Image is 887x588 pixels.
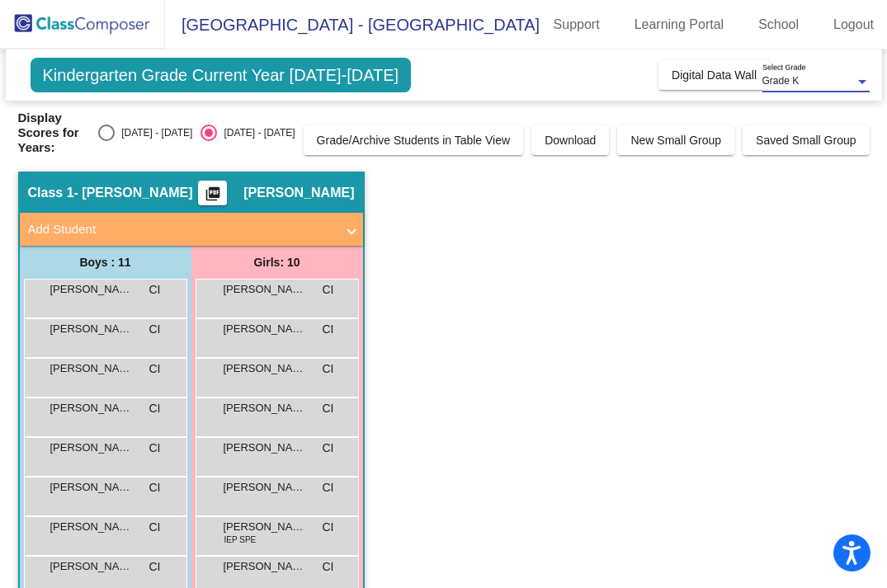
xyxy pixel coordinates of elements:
span: CI [149,281,161,299]
a: Logout [820,12,887,38]
span: CI [149,519,161,536]
span: New Small Group [630,134,721,147]
a: School [745,12,812,38]
span: [PERSON_NAME] [243,185,354,201]
button: Download [531,125,609,155]
span: Download [545,134,596,147]
span: Grade K [762,75,800,87]
span: CI [323,360,334,378]
span: Digital Data Wall [672,68,757,82]
span: [PERSON_NAME] [224,281,306,298]
span: [PERSON_NAME] [224,519,306,535]
span: CI [149,321,161,338]
span: [PERSON_NAME] [50,400,133,416]
span: [PERSON_NAME] [50,558,133,575]
span: Saved Small Group [756,134,856,147]
span: [PERSON_NAME] [224,440,306,456]
div: Girls: 10 [191,246,363,279]
span: IEP SPE [224,534,257,546]
mat-radio-group: Select an option [98,125,295,141]
span: [PERSON_NAME] [50,321,133,337]
span: CI [323,281,334,299]
mat-icon: picture_as_pdf [203,186,223,209]
span: [PERSON_NAME] [224,558,306,575]
span: Class 1 [28,185,74,201]
span: [PERSON_NAME] [224,479,306,496]
span: CI [323,519,334,536]
span: [PERSON_NAME] [50,360,133,377]
span: - [PERSON_NAME] [74,185,193,201]
span: CI [149,360,161,378]
span: CI [149,558,161,576]
span: [PERSON_NAME] [50,519,133,535]
span: CI [149,479,161,496]
span: [GEOGRAPHIC_DATA] - [GEOGRAPHIC_DATA] [165,12,540,38]
button: New Small Group [617,125,734,155]
span: Grade/Archive Students in Table View [317,134,511,147]
span: Kindergarten Grade Current Year [DATE]-[DATE] [31,58,412,92]
button: Saved Small Group [743,125,869,155]
button: Grade/Archive Students in Table View [304,125,524,155]
div: Boys : 11 [20,246,191,279]
span: [PERSON_NAME] [50,281,133,298]
span: CI [149,400,161,417]
span: CI [323,321,334,338]
span: [PERSON_NAME] [224,360,306,377]
span: Display Scores for Years: [18,111,87,155]
div: [DATE] - [DATE] [217,125,295,140]
div: [DATE] - [DATE] [115,125,192,140]
span: [PERSON_NAME] [224,400,306,416]
span: CI [323,400,334,417]
a: Learning Portal [621,12,738,38]
button: Digital Data Wall [658,60,770,90]
span: [PERSON_NAME] [50,479,133,496]
span: CI [323,558,334,576]
mat-panel-title: Add Student [28,220,335,239]
span: [PERSON_NAME] [224,321,306,337]
button: Print Students Details [198,181,227,205]
mat-expansion-panel-header: Add Student [20,213,363,246]
a: Support [540,12,613,38]
span: [PERSON_NAME] [PERSON_NAME] [50,440,133,456]
span: CI [323,440,334,457]
span: CI [323,479,334,496]
span: CI [149,440,161,457]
